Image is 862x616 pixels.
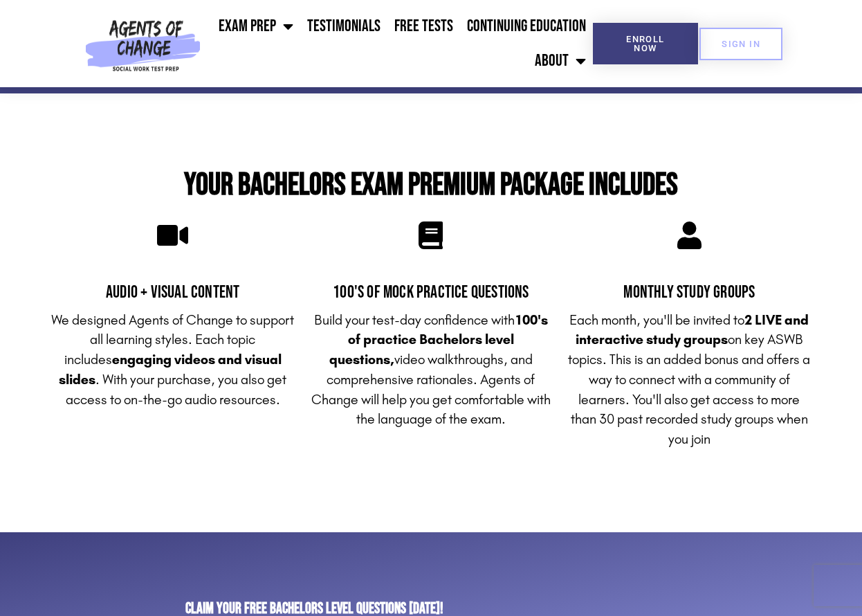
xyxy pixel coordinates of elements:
[623,282,755,303] span: Monthly Study Groups
[333,282,529,303] span: 100's of Mock Practice Questions
[699,28,782,60] a: SIGN IN
[460,9,593,44] a: Continuing Education
[593,23,698,64] a: Enroll Now
[51,310,295,410] p: We designed Agents of Change to support all learning styles. Each topic includes . With your purc...
[59,351,282,388] strong: engaging videos and visual slides
[615,35,676,53] span: Enroll Now
[106,282,239,303] span: Audio + Visual Content
[387,9,460,44] a: Free Tests
[309,310,553,430] p: Build your test-day confidence with video walkthroughs, and comprehensive rationales. Agents of C...
[300,9,387,44] a: Testimonials
[44,170,818,201] h2: Your Bachelors Exam Premium Package Includes
[206,9,593,78] nav: Menu
[212,9,300,44] a: Exam Prep
[567,310,811,450] p: Each month, you'll be invited to on key ASWB topics. This is an added bonus and offers a way to c...
[528,44,593,78] a: About
[722,39,760,48] span: SIGN IN
[329,311,548,368] strong: 100's of practice Bachelors level questions,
